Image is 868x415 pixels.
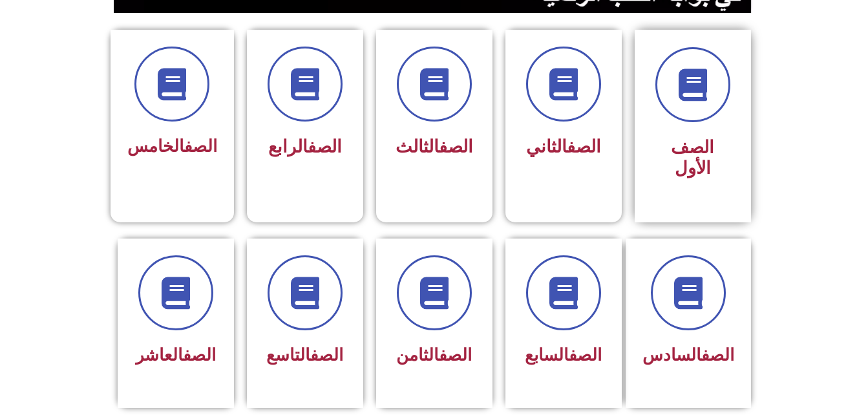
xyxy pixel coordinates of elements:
a: الصف [567,136,601,157]
a: الصف [569,345,602,365]
a: الصف [308,136,342,157]
span: الخامس [127,136,217,156]
a: الصف [701,345,734,365]
span: العاشر [136,345,216,365]
span: الصف الأول [671,137,714,178]
a: الصف [439,345,472,365]
a: الصف [184,136,217,156]
span: الرابع [268,136,342,157]
span: الثاني [526,136,601,157]
a: الصف [310,345,343,365]
span: السابع [525,345,602,365]
a: الصف [439,136,473,157]
span: التاسع [266,345,343,365]
span: الثامن [396,345,472,365]
a: الصف [183,345,216,365]
span: الثالث [396,136,473,157]
span: السادس [642,345,734,365]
